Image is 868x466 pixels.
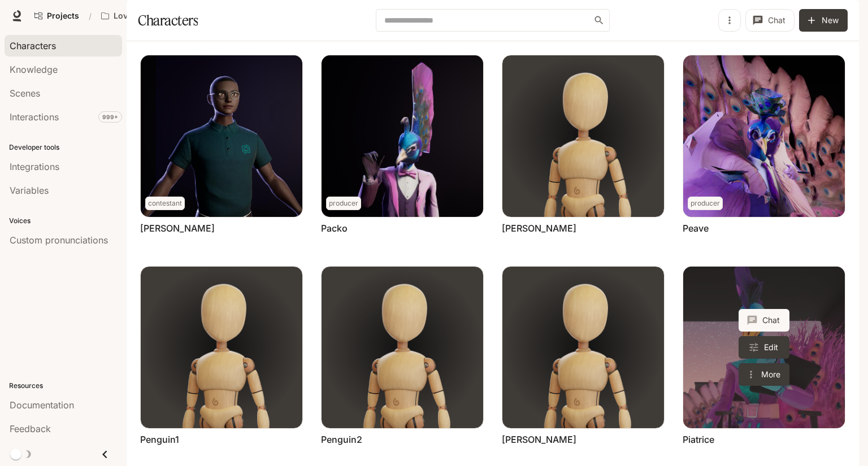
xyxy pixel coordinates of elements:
img: Packo [322,55,483,217]
button: New [799,9,848,32]
a: [PERSON_NAME] [502,222,576,234]
button: All workspaces [96,5,188,27]
a: Peave [683,222,709,234]
a: [PERSON_NAME] [140,222,215,234]
img: Penguin2 [322,267,483,428]
a: Piatrice [683,267,845,428]
p: Love Bird Cam [114,11,170,21]
button: More actions [739,363,789,386]
a: Packo [321,222,348,234]
a: Penguin2 [321,433,362,446]
div: / [84,10,96,22]
img: Paul [502,55,664,217]
h1: Characters [138,9,198,32]
a: [PERSON_NAME] [502,433,576,446]
img: Pete [502,267,664,428]
img: Peave [683,55,845,217]
button: Chat [745,9,795,32]
a: Piatrice [683,433,714,446]
img: Milton [141,55,302,217]
img: Penguin1 [141,267,302,428]
button: Chat with Piatrice [739,309,789,332]
span: Projects [47,11,79,21]
a: Edit Piatrice [739,336,789,359]
a: Go to projects [29,5,84,27]
a: Penguin1 [140,433,179,446]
